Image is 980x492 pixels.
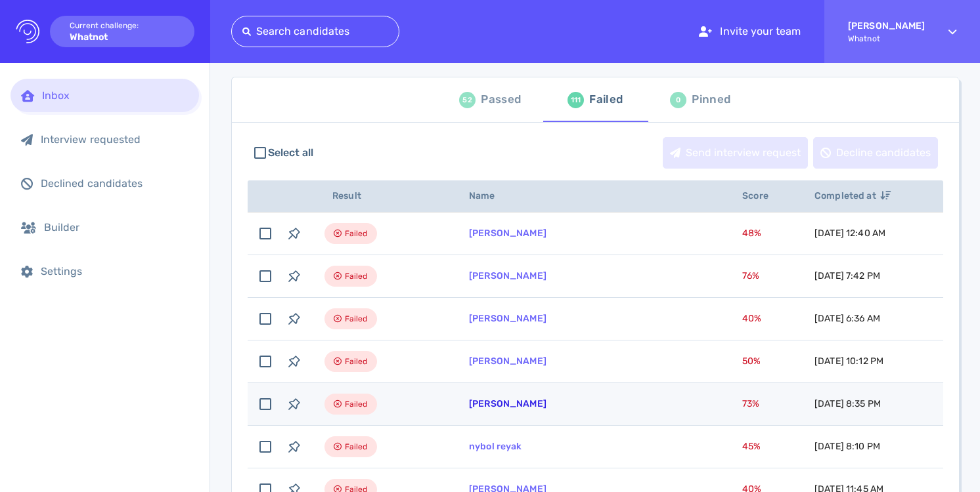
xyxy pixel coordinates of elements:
[345,311,368,327] span: Failed
[268,145,314,161] span: Select all
[309,180,453,213] th: Result
[41,265,189,277] div: Settings
[41,133,189,146] div: Interview requested
[663,137,808,169] button: Send interview request
[345,396,368,412] span: Failed
[481,90,521,110] div: Passed
[813,137,938,169] button: Decline candidates
[814,138,937,168] div: Decline candidates
[814,356,883,367] span: [DATE] 10:12 PM
[41,177,189,190] div: Declined candidates
[469,190,510,201] span: Name
[848,20,925,31] strong: [PERSON_NAME]
[814,441,880,452] span: [DATE] 8:10 PM
[692,90,730,110] div: Pinned
[345,354,368,369] span: Failed
[469,356,546,367] a: [PERSON_NAME]
[469,313,546,324] a: [PERSON_NAME]
[742,270,759,281] span: 76 %
[742,228,761,239] span: 48 %
[469,228,546,239] a: [PERSON_NAME]
[814,398,881,409] span: [DATE] 8:35 PM
[345,268,368,284] span: Failed
[469,441,522,452] a: nybol reyak
[568,92,584,108] div: 111
[848,34,925,43] span: Whatnot
[42,89,189,102] div: Inbox
[814,228,885,239] span: [DATE] 12:40 AM
[814,270,880,281] span: [DATE] 7:42 PM
[469,398,546,409] a: [PERSON_NAME]
[345,439,368,455] span: Failed
[742,398,759,409] span: 73 %
[814,313,880,324] span: [DATE] 6:36 AM
[469,270,546,281] a: [PERSON_NAME]
[742,190,783,201] span: Score
[459,92,476,108] div: 52
[742,313,761,324] span: 40 %
[589,90,623,110] div: Failed
[44,221,189,234] div: Builder
[670,92,686,108] div: 0
[814,190,891,201] span: Completed at
[663,138,807,168] div: Send interview request
[742,356,761,367] span: 50 %
[742,441,761,452] span: 45 %
[345,226,368,241] span: Failed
